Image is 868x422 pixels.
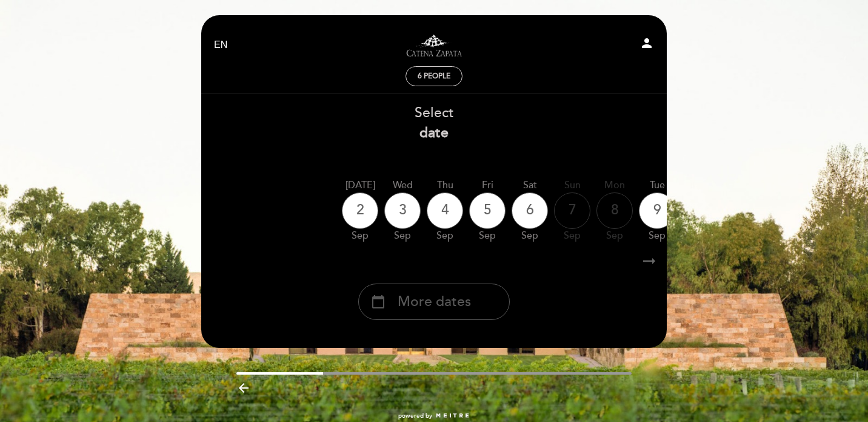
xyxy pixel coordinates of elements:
div: Sun [554,179,590,192]
span: 6 people [418,72,450,81]
div: Sat [512,179,548,192]
div: Thu [427,179,463,192]
div: Fri [469,179,506,192]
div: Sep [596,229,633,243]
div: Sep [512,229,548,243]
div: Select [201,103,667,143]
button: person [639,36,654,55]
i: calendar_today [371,291,386,312]
div: 7 [554,192,590,229]
div: Sep [384,229,421,243]
a: Visitas y degustaciones en La Pirámide [358,29,510,62]
div: Sep [554,229,590,243]
div: 6 [512,192,548,229]
div: Sep [639,229,675,243]
div: Sep [469,229,506,243]
div: Sep [342,229,378,243]
div: 5 [469,192,506,229]
a: powered by [398,412,470,420]
span: powered by [398,412,432,420]
span: More dates [398,292,471,312]
div: [DATE] [342,179,378,192]
div: 3 [384,192,421,229]
div: Tue [639,179,675,192]
b: date [419,124,449,141]
i: person [639,36,654,50]
img: MEITRE [435,413,470,419]
div: 2 [342,192,378,229]
div: Mon [596,179,633,192]
div: 4 [427,192,463,229]
i: arrow_backward [236,381,251,395]
div: 9 [639,192,675,229]
i: arrow_right_alt [640,248,658,274]
div: 8 [596,192,633,229]
div: Sep [427,229,463,243]
div: Wed [384,179,421,192]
